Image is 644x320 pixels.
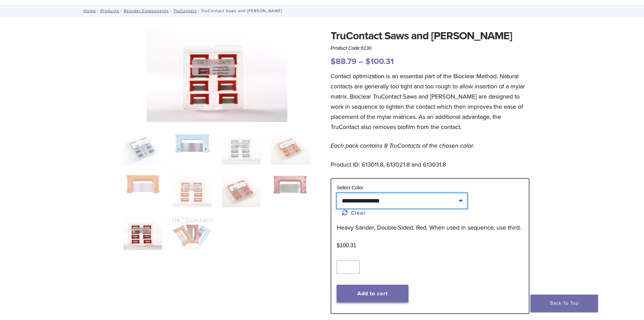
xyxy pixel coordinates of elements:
[337,242,356,248] bdi: 100.31
[365,57,394,66] bdi: 100.31
[530,295,598,312] a: Back To Top
[271,173,310,196] img: TruContact Saws and Sanders - Image 8
[172,216,211,250] img: TruContact Saws and Sanders - Image 10
[331,159,529,170] p: Product ID: 613011.8, 613021.8 and 613031.8
[337,242,340,248] span: $
[222,131,261,165] img: TruContact Saws and Sanders - Image 3
[337,285,408,302] button: Add to cart
[172,131,211,155] img: TruContact Saws and Sanders - Image 2
[359,57,363,66] span: –
[124,8,169,13] a: Reorder Components
[331,71,529,132] p: Contact optimization is an essential part of the Bioclear Method. Natural contacts are generally ...
[331,142,474,149] em: Each pack contains 8 TruContacts of the chosen color.
[79,5,566,17] nav: TruContact Saws and [PERSON_NAME]
[169,9,173,13] span: /
[197,9,201,13] span: /
[100,8,119,13] a: Products
[123,173,162,195] img: TruContact Saws and Sanders - Image 5
[271,131,310,165] img: TruContact Saws and Sanders - Image 4
[173,8,197,13] a: TruContact
[222,173,261,207] img: TruContact Saws and Sanders - Image 7
[337,222,523,233] p: Heavy Sander, Double-Sided, Red. When used in sequence, use third.
[119,9,124,13] span: /
[331,28,529,44] h1: TruContact Saws and [PERSON_NAME]
[331,45,372,51] span: Product Code:
[342,210,366,216] a: Clear
[172,173,211,207] img: TruContact Saws and Sanders - Image 6
[147,28,287,122] img: TruContact Saws and Sanders - Image 9
[331,57,336,66] span: $
[361,45,372,51] span: 6130
[96,9,100,13] span: /
[365,57,371,66] span: $
[123,216,162,250] img: TruContact Saws and Sanders - Image 9
[337,185,363,190] label: Select Color
[123,131,162,165] img: TruContact-Blue-2-324x324.jpg
[331,57,357,66] bdi: 88.79
[81,8,96,13] a: Home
